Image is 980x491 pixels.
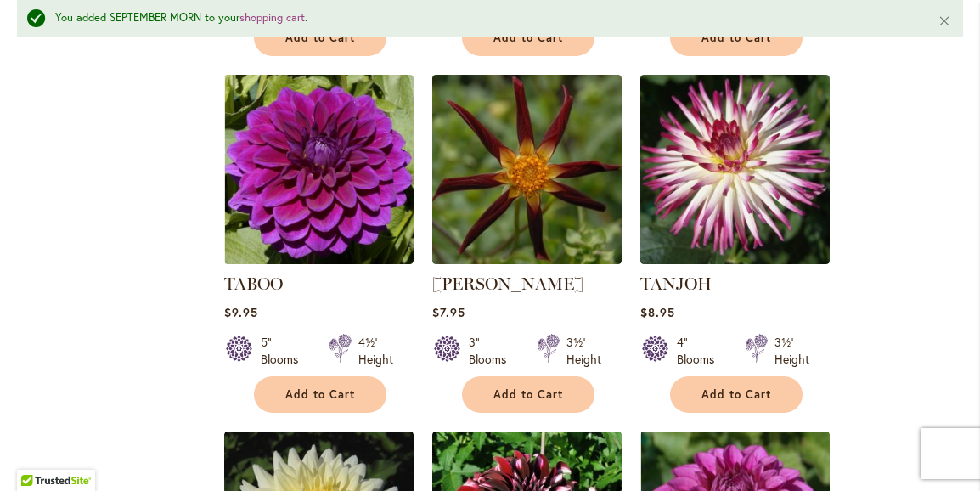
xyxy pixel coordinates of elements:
[701,31,771,45] span: Add to Cart
[285,31,355,45] span: Add to Cart
[432,75,622,264] img: TAHOMA MOONSHOT
[640,274,712,294] a: TANJOH
[677,334,724,368] div: 4" Blooms
[224,304,258,320] span: $9.95
[774,334,809,368] div: 3½' Height
[432,304,465,320] span: $7.95
[239,10,305,25] a: shopping cart
[254,376,386,413] button: Add to Cart
[224,75,414,264] img: TABOO
[640,251,830,268] a: TANJOH
[640,304,675,320] span: $8.95
[462,376,594,413] button: Add to Cart
[566,334,601,368] div: 3½' Height
[13,431,60,478] iframe: Launch Accessibility Center
[493,31,563,45] span: Add to Cart
[55,10,912,26] div: You added SEPTEMBER MORN to your .
[432,251,622,268] a: TAHOMA MOONSHOT
[462,20,594,56] button: Add to Cart
[261,334,308,368] div: 5" Blooms
[670,20,803,56] button: Add to Cart
[469,334,516,368] div: 3" Blooms
[254,20,386,56] button: Add to Cart
[224,274,283,294] a: TABOO
[493,387,563,402] span: Add to Cart
[285,387,355,402] span: Add to Cart
[640,75,830,264] img: TANJOH
[432,274,583,294] a: [PERSON_NAME]
[358,334,393,368] div: 4½' Height
[670,376,803,413] button: Add to Cart
[224,251,414,268] a: TABOO
[701,387,771,402] span: Add to Cart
